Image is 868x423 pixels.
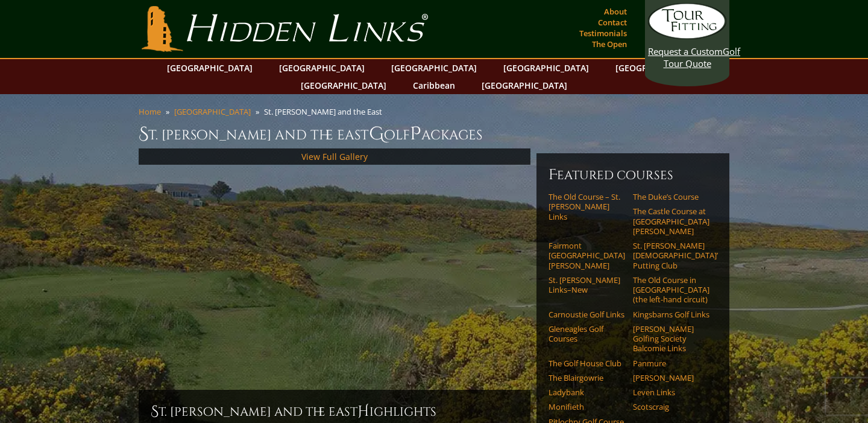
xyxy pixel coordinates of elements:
a: Scotscraig [633,402,709,412]
a: St. [PERSON_NAME] [DEMOGRAPHIC_DATA]’ Putting Club [633,241,709,270]
a: [GEOGRAPHIC_DATA] [609,59,707,77]
a: The Golf House Club [549,358,625,368]
a: The Castle Course at [GEOGRAPHIC_DATA][PERSON_NAME] [633,206,709,236]
a: [GEOGRAPHIC_DATA] [273,59,371,77]
a: The Blairgowrie [549,373,625,383]
a: [GEOGRAPHIC_DATA] [385,59,483,77]
li: St. [PERSON_NAME] and the East [264,106,387,117]
a: Panmure [633,358,709,368]
span: H [357,402,370,421]
a: Gleneagles Golf Courses [549,324,625,344]
a: Testimonials [576,25,630,42]
a: [GEOGRAPHIC_DATA] [174,106,251,117]
span: Request a Custom [648,45,723,57]
a: [GEOGRAPHIC_DATA] [497,59,595,77]
a: [GEOGRAPHIC_DATA] [476,77,573,94]
a: Monifieth [549,402,625,412]
a: [GEOGRAPHIC_DATA] [161,59,259,77]
a: The Old Course in [GEOGRAPHIC_DATA] (the left-hand circuit) [633,275,709,305]
a: View Full Gallery [301,151,368,162]
a: Ladybank [549,387,625,397]
a: Request a CustomGolf Tour Quote [648,3,726,69]
h6: Featured Courses [549,165,717,185]
a: The Old Course – St. [PERSON_NAME] Links [549,192,625,221]
a: The Open [589,36,630,52]
h1: St. [PERSON_NAME] and the East olf ackages [139,122,729,146]
a: [PERSON_NAME] Golfing Society Balcomie Links [633,324,709,354]
a: Fairmont [GEOGRAPHIC_DATA][PERSON_NAME] [549,241,625,270]
a: Carnoustie Golf Links [549,310,625,319]
a: [GEOGRAPHIC_DATA] [295,77,392,94]
a: Leven Links [633,387,709,397]
a: Home [139,106,161,117]
span: G [369,122,384,146]
a: St. [PERSON_NAME] Links–New [549,275,625,295]
a: Contact [595,14,630,31]
a: Caribbean [407,77,461,94]
a: Kingsbarns Golf Links [633,310,709,319]
a: The Duke’s Course [633,192,709,202]
span: P [410,122,421,146]
h2: St. [PERSON_NAME] and the East ighlights [151,402,518,421]
a: [PERSON_NAME] [633,373,709,383]
a: About [601,3,630,20]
